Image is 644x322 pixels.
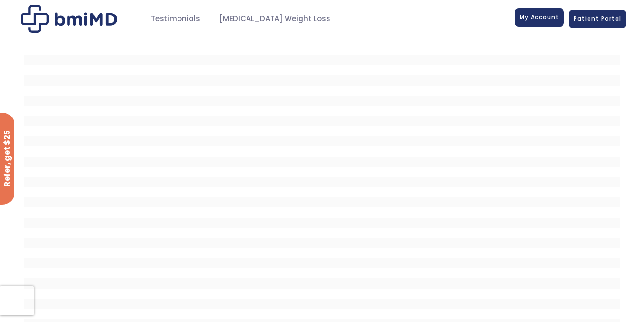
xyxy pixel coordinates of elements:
span: Testimonials [151,14,200,25]
a: [MEDICAL_DATA] Weight Loss [210,10,340,29]
span: My Account [520,13,559,21]
img: Patient Messaging Portal [21,5,117,33]
a: Testimonials [141,10,210,29]
span: Patient Portal [574,15,621,23]
iframe: Sign Up via Text for Offers [8,285,112,314]
a: My Account [515,8,564,27]
a: Patient Portal [569,10,626,28]
span: [MEDICAL_DATA] Weight Loss [219,14,330,25]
